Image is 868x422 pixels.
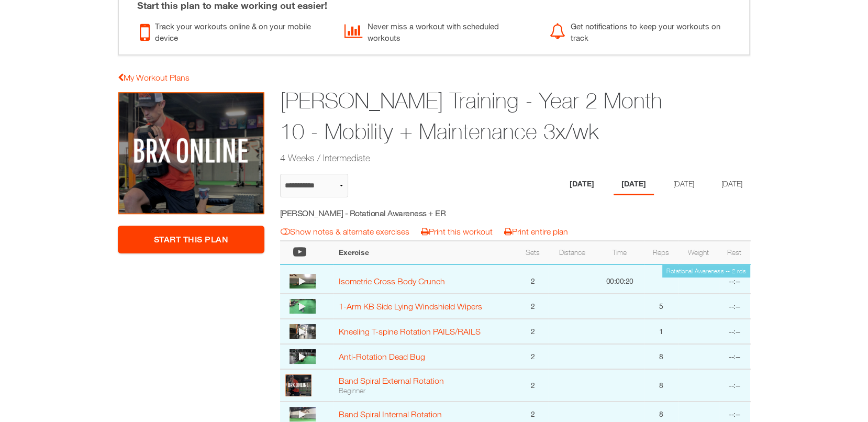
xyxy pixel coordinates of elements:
[517,241,548,264] th: Sets
[678,241,719,264] th: Weight
[333,241,517,264] th: Exercise
[517,319,548,344] td: 2
[719,319,750,344] td: --:--
[550,18,739,44] div: Get notifications to keep your workouts on track
[290,299,316,314] img: thumbnail.png
[644,369,678,402] td: 8
[504,227,568,236] a: Print entire plan
[290,274,316,288] img: thumbnail.png
[339,409,442,419] a: Band Spiral Internal Rotation
[344,18,533,44] div: Never miss a workout with scheduled workouts
[644,344,678,369] td: 8
[596,264,644,294] td: 00:00:20
[719,369,750,402] td: --:--
[140,18,329,44] div: Track your workouts online & on your mobile device
[644,241,678,264] th: Reps
[421,227,493,236] a: Print this workout
[339,376,444,385] a: Band Spiral External Rotation
[596,241,644,264] th: Time
[719,241,750,264] th: Rest
[719,264,750,294] td: --:--
[280,85,670,147] h1: [PERSON_NAME] Training - Year 2 Month 10 - Mobility + Maintenance 3x/wk
[285,374,311,396] img: profile.PNG
[280,151,670,164] h2: 4 Weeks / Intermediate
[719,294,750,319] td: --:--
[339,386,511,395] div: Beginner
[517,294,548,319] td: 2
[339,302,482,311] a: 1-Arm KB Side Lying Windshield Wipers
[719,344,750,369] td: --:--
[118,73,190,82] a: My Workout Plans
[290,407,316,421] img: thumbnail.png
[614,174,654,195] li: Day 2
[644,319,678,344] td: 1
[662,265,750,277] td: Rotational Awareness -- 2 rds
[517,344,548,369] td: 2
[118,226,264,253] a: Start This Plan
[339,327,481,336] a: Kneeling T-spine Rotation PAILS/RAILS
[644,294,678,319] td: 5
[281,227,409,236] a: Show notes & alternate exercises
[665,174,702,195] li: Day 3
[339,352,425,361] a: Anti-Rotation Dead Bug
[339,276,445,286] a: Isometric Cross Body Crunch
[549,241,596,264] th: Distance
[290,324,316,339] img: thumbnail.png
[280,207,467,219] h5: [PERSON_NAME] - Rotational Awareness + ER
[714,174,750,195] li: Day 4
[118,92,264,215] img: Cam Castillo Training - Year 2 Month 10 - Mobility + Maintenance 3x/wk
[517,264,548,294] td: 2
[517,369,548,402] td: 2
[562,174,602,195] li: Day 1
[290,349,316,364] img: thumbnail.png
